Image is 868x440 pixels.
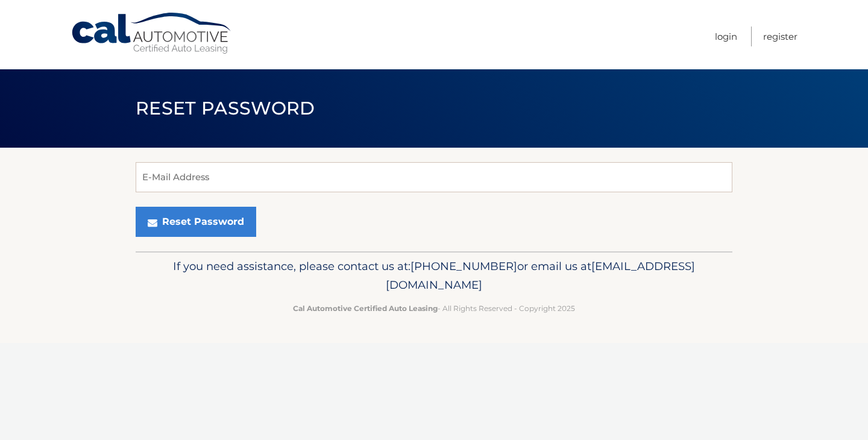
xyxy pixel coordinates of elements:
[410,259,517,273] span: [PHONE_NUMBER]
[293,304,438,313] strong: Cal Automotive Certified Auto Leasing
[136,162,732,192] input: E-Mail Address
[763,27,797,46] a: Register
[143,302,725,315] p: - All Rights Reserved - Copyright 2025
[143,257,725,295] p: If you need assistance, please contact us at: or email us at
[136,97,315,119] span: Reset Password
[71,12,233,55] a: Cal Automotive
[136,207,256,237] button: Reset Password
[715,27,737,46] a: Login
